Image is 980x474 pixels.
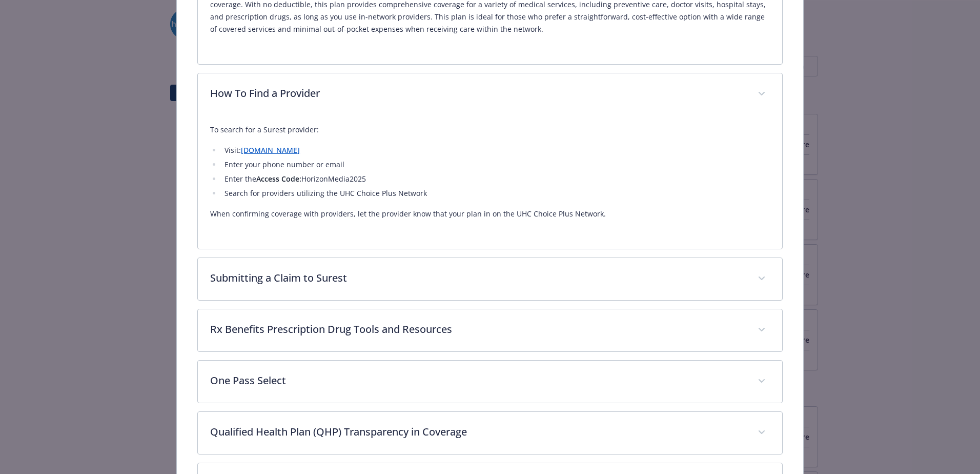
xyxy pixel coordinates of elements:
div: One Pass Select [198,361,782,403]
li: Search for providers utilizing the UHC Choice Plus Network [221,187,770,200]
div: How To Find a Provider [198,73,782,115]
div: Submitting a Claim to Surest [198,258,782,300]
li: Enter the HorizonMedia2025 [221,173,770,185]
li: Visit: [221,144,770,156]
p: Rx Benefits Prescription Drug Tools and Resources [210,322,745,337]
p: Qualified Health Plan (QHP) Transparency in Coverage [210,424,745,440]
p: To search for a Surest provider: [210,124,770,136]
div: Rx Benefits Prescription Drug Tools and Resources [198,309,782,351]
p: One Pass Select [210,373,745,388]
strong: Access Code: [256,174,301,184]
p: How To Find a Provider [210,86,745,101]
div: Qualified Health Plan (QHP) Transparency in Coverage [198,412,782,454]
a: [DOMAIN_NAME] [241,145,300,155]
p: When confirming coverage with providers, let the provider know that your plan in on the UHC Choic... [210,208,770,220]
div: How To Find a Provider [198,115,782,249]
p: Submitting a Claim to Surest [210,270,745,286]
li: Enter your phone number or email [221,159,770,171]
